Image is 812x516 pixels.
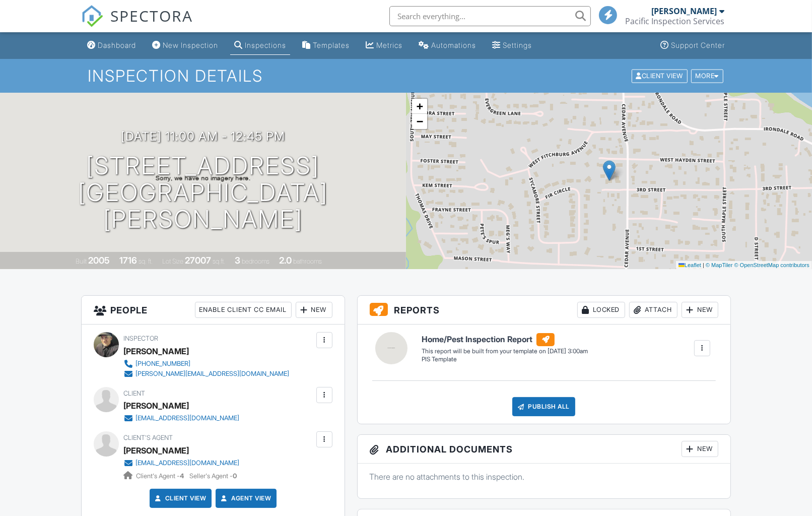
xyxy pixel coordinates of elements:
[280,255,292,266] div: 2.0
[415,36,480,55] a: Automations (Basic)
[180,472,184,480] strong: 4
[682,441,718,457] div: New
[76,257,87,265] span: Built
[98,41,136,49] div: Dashboard
[488,36,536,55] a: Settings
[136,414,239,422] div: [EMAIL_ADDRESS][DOMAIN_NAME]
[233,472,237,480] strong: 0
[294,257,322,265] span: bathrooms
[422,355,588,364] div: PIS Template
[110,5,193,26] span: SPECTORA
[577,302,625,318] div: Locked
[139,257,153,265] span: sq. ft.
[625,16,724,26] div: Pacific Inspection Services
[123,398,189,413] div: [PERSON_NAME]
[123,443,189,458] a: [PERSON_NAME]
[603,160,616,181] img: Marker
[671,41,725,49] div: Support Center
[734,262,809,268] a: © OpenStreetMap contributors
[163,41,218,49] div: New Inspection
[195,302,292,318] div: Enable Client CC Email
[422,333,588,346] h6: Home/Pest Inspection Report
[358,435,730,464] h3: Additional Documents
[120,255,138,266] div: 1716
[629,302,678,318] div: Attach
[389,6,591,26] input: Search everything...
[82,296,344,325] h3: People
[123,458,239,468] a: [EMAIL_ADDRESS][DOMAIN_NAME]
[219,493,271,503] a: Agent View
[296,302,332,318] div: New
[632,69,688,83] div: Client View
[512,397,575,416] div: Publish All
[123,390,145,397] span: Client
[123,369,289,379] a: [PERSON_NAME][EMAIL_ADDRESS][DOMAIN_NAME]
[123,434,173,441] span: Client's Agent
[679,262,701,268] a: Leaflet
[89,255,110,266] div: 2005
[230,36,290,55] a: Inspections
[123,413,239,423] a: [EMAIL_ADDRESS][DOMAIN_NAME]
[631,72,690,79] a: Client View
[358,296,730,325] h3: Reports
[422,347,588,355] div: This report will be built from your template on [DATE] 3:00am
[121,130,285,143] h3: [DATE] 11:00 am - 12:45 pm
[656,36,729,55] a: Support Center
[123,359,289,369] a: [PHONE_NUMBER]
[703,262,704,268] span: |
[376,41,402,49] div: Metrics
[81,14,193,35] a: SPECTORA
[153,493,207,503] a: Client View
[706,262,733,268] a: © MapTiler
[81,5,103,27] img: The Best Home Inspection Software - Spectora
[298,36,354,55] a: Templates
[503,41,532,49] div: Settings
[163,257,184,265] span: Lot Size
[213,257,226,265] span: sq.ft.
[412,114,427,129] a: Zoom out
[412,99,427,114] a: Zoom in
[148,36,222,55] a: New Inspection
[245,41,286,49] div: Inspections
[123,335,158,342] span: Inspector
[691,69,724,83] div: More
[682,302,718,318] div: New
[362,36,407,55] a: Metrics
[370,471,718,482] p: There are no attachments to this inspection.
[136,360,190,368] div: [PHONE_NUMBER]
[16,153,390,232] h1: [STREET_ADDRESS] [GEOGRAPHIC_DATA][PERSON_NAME]
[651,6,717,16] div: [PERSON_NAME]
[88,67,724,85] h1: Inspection Details
[242,257,270,265] span: bedrooms
[431,41,476,49] div: Automations
[189,472,237,480] span: Seller's Agent -
[417,100,423,112] span: +
[185,255,212,266] div: 27007
[123,344,189,359] div: [PERSON_NAME]
[136,472,185,480] span: Client's Agent -
[136,459,239,467] div: [EMAIL_ADDRESS][DOMAIN_NAME]
[417,115,423,127] span: −
[235,255,241,266] div: 3
[83,36,140,55] a: Dashboard
[136,370,289,378] div: [PERSON_NAME][EMAIL_ADDRESS][DOMAIN_NAME]
[313,41,350,49] div: Templates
